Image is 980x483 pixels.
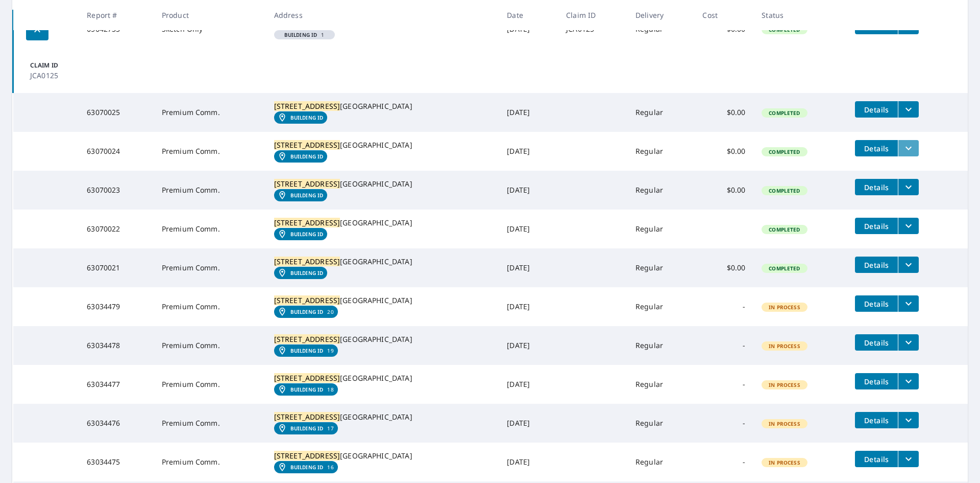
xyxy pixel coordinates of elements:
[154,365,266,404] td: Premium Comm.
[79,132,153,171] td: 63070024
[154,132,266,171] td: Premium Comm.
[855,373,898,389] button: detailsBtn-63034477
[290,192,324,198] em: Building ID
[290,348,324,354] em: Building ID
[898,218,919,234] button: filesDropdownBtn-63070022
[855,179,898,195] button: detailsBtn-63070023
[861,299,892,309] span: Details
[694,326,753,365] td: -
[290,386,324,393] em: Building ID
[627,326,694,365] td: Regular
[499,326,558,365] td: [DATE]
[274,218,491,228] div: [GEOGRAPHIC_DATA]
[154,404,266,443] td: Premium Comm.
[861,338,892,348] span: Details
[154,248,266,287] td: Premium Comm.
[274,111,328,124] a: Building ID
[79,171,153,210] td: 63070023
[855,451,898,467] button: detailsBtn-63034475
[290,270,324,276] em: Building ID
[855,218,898,234] button: detailsBtn-63070022
[855,412,898,428] button: detailsBtn-63034476
[274,295,340,305] mark: [STREET_ADDRESS]
[499,443,558,481] td: [DATE]
[79,365,153,404] td: 63034477
[154,171,266,210] td: Premium Comm.
[861,221,892,231] span: Details
[274,101,491,111] div: [GEOGRAPHIC_DATA]
[694,443,753,481] td: -
[274,334,491,344] div: [GEOGRAPHIC_DATA]
[499,132,558,171] td: [DATE]
[274,150,328,163] a: Building ID
[499,404,558,443] td: [DATE]
[763,187,806,194] span: Completed
[274,383,338,396] a: Building ID18
[898,451,919,467] button: filesDropdownBtn-63034475
[79,287,153,326] td: 63034479
[79,443,153,481] td: 63034475
[278,32,331,37] span: 1
[898,140,919,156] button: filesDropdownBtn-63070024
[627,365,694,404] td: Regular
[861,454,892,464] span: Details
[898,334,919,351] button: filesDropdownBtn-63034478
[290,231,324,237] em: Building ID
[274,140,491,150] div: [GEOGRAPHIC_DATA]
[274,189,328,201] a: Building ID
[30,61,87,70] p: Claim ID
[627,93,694,132] td: Regular
[274,422,338,434] a: Building ID17
[763,304,806,311] span: In Process
[274,179,340,189] mark: [STREET_ADDRESS]
[627,132,694,171] td: Regular
[274,334,340,344] mark: [STREET_ADDRESS]
[861,105,892,114] span: Details
[861,260,892,270] span: Details
[763,226,806,233] span: Completed
[694,404,753,443] td: -
[627,404,694,443] td: Regular
[274,412,491,422] div: [GEOGRAPHIC_DATA]
[499,210,558,248] td: [DATE]
[861,182,892,192] span: Details
[861,144,892,153] span: Details
[499,248,558,287] td: [DATE]
[627,210,694,248] td: Regular
[30,70,87,81] p: JCA0125
[763,459,806,466] span: In Process
[763,342,806,350] span: In Process
[290,425,324,431] em: Building ID
[79,326,153,365] td: 63034478
[290,309,324,315] em: Building ID
[290,114,324,121] em: Building ID
[898,373,919,389] button: filesDropdownBtn-63034477
[763,381,806,388] span: In Process
[499,93,558,132] td: [DATE]
[154,443,266,481] td: Premium Comm.
[274,257,491,267] div: [GEOGRAPHIC_DATA]
[694,287,753,326] td: -
[274,295,491,306] div: [GEOGRAPHIC_DATA]
[898,179,919,195] button: filesDropdownBtn-63070023
[274,451,340,461] mark: [STREET_ADDRESS]
[627,171,694,210] td: Regular
[499,365,558,404] td: [DATE]
[694,365,753,404] td: -
[855,334,898,351] button: detailsBtn-63034478
[855,101,898,118] button: detailsBtn-63070025
[274,267,328,279] a: Building ID
[763,109,806,117] span: Completed
[290,153,324,159] em: Building ID
[274,306,338,318] a: Building ID20
[763,420,806,427] span: In Process
[694,93,753,132] td: $0.00
[274,257,340,266] mark: [STREET_ADDRESS]
[79,404,153,443] td: 63034476
[627,287,694,326] td: Regular
[855,295,898,312] button: detailsBtn-63034479
[898,101,919,118] button: filesDropdownBtn-63070025
[274,140,340,150] mark: [STREET_ADDRESS]
[274,228,328,240] a: Building ID
[274,461,338,473] a: Building ID16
